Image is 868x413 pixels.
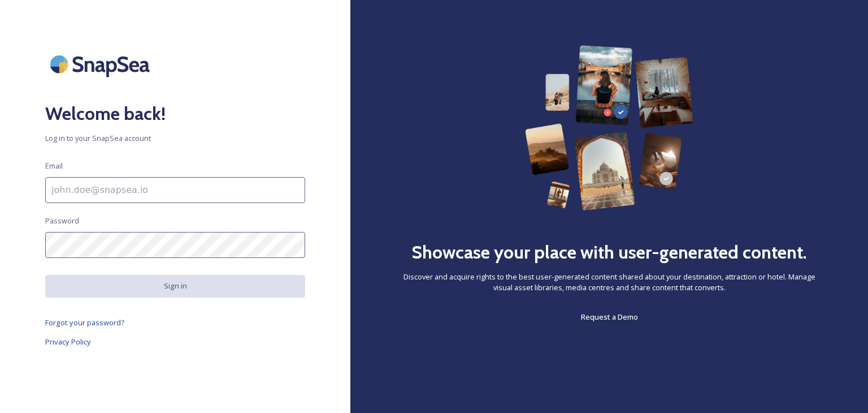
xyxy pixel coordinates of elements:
span: Password [45,216,79,226]
span: Email [45,161,63,171]
span: Privacy Policy [45,337,91,347]
span: Discover and acquire rights to the best user-generated content shared about your destination, att... [396,272,823,293]
span: Forgot your password? [45,317,125,328]
img: SnapSea Logo [45,45,158,83]
span: Request a Demo [581,312,638,322]
h2: Welcome back! [45,100,305,127]
h2: Showcase your place with user-generated content. [411,239,807,266]
input: john.doe@snapsea.io [45,177,305,203]
a: Request a Demo [581,310,638,324]
button: Sign in [45,275,305,297]
a: Forgot your password? [45,316,305,329]
img: 63b42ca75bacad526042e722_Group%20154-p-800.png [525,45,693,210]
a: Privacy Policy [45,335,305,349]
span: Log in to your SnapSea account [45,133,305,144]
